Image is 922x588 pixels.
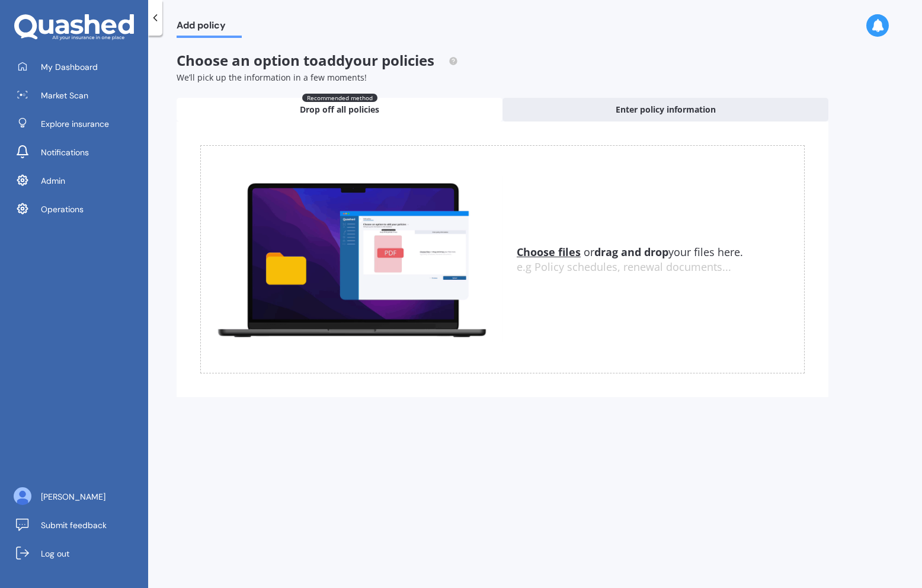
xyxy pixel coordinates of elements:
span: Choose an option [177,50,458,70]
span: Recommended method [302,94,377,102]
span: Notifications [41,146,89,158]
b: drag and drop [594,245,668,259]
span: We’ll pick up the information in a few moments! [177,72,367,83]
img: ALV-UjU6YHOUIM1AGx_4vxbOkaOq-1eqc8a3URkVIJkc_iWYmQ98kTe7fc9QMVOBV43MoXmOPfWPN7JjnmUwLuIGKVePaQgPQ... [14,487,31,505]
span: Market Scan [41,90,88,101]
a: [PERSON_NAME] [9,485,148,509]
span: or your files here. [517,245,743,259]
a: Log out [9,542,148,565]
span: Submit feedback [41,519,107,531]
img: upload.de96410c8ce839c3fdd5.gif [201,176,502,343]
span: Drop off all policies [300,104,379,116]
span: Explore insurance [41,118,109,130]
span: to add your policies [303,50,434,70]
span: Operations [41,203,84,215]
span: My Dashboard [41,61,98,73]
span: Admin [41,175,65,187]
span: [PERSON_NAME] [41,491,105,503]
div: e.g Policy schedules, renewal documents... [517,261,804,274]
a: Admin [9,169,148,193]
span: Add policy [177,20,242,36]
span: Enter policy information [616,104,716,116]
a: Market Scan [9,84,148,107]
a: Submit feedback [9,513,148,537]
u: Choose files [517,245,581,259]
a: My Dashboard [9,55,148,79]
a: Explore insurance [9,112,148,136]
a: Operations [9,197,148,221]
span: Log out [41,548,69,560]
a: Notifications [9,140,148,164]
